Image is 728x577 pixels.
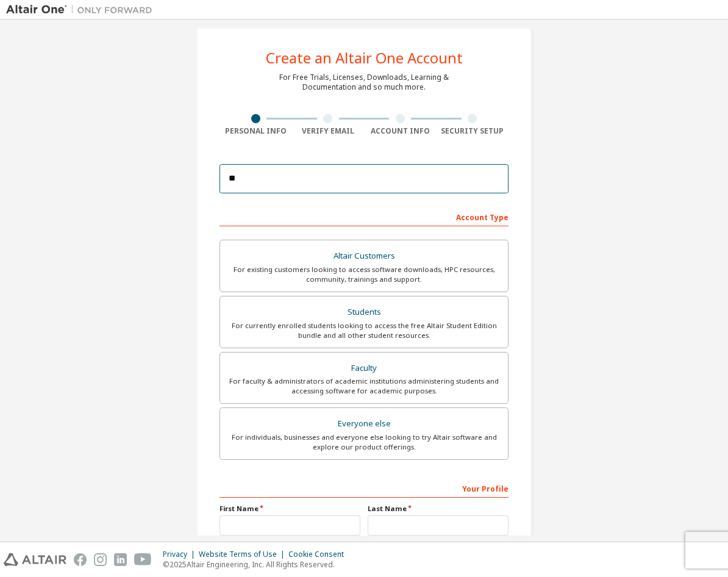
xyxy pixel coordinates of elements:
[227,321,501,340] div: For currently enrolled students looking to access the free Altair Student Edition bundle and all ...
[219,478,509,498] div: Your Profile
[227,432,501,452] div: For individuals, businesses and everyone else looking to try Altair software and explore our prod...
[94,553,107,566] img: instagram.svg
[227,360,501,377] div: Faculty
[437,126,509,136] div: Security Setup
[266,51,463,65] div: Create an Altair One Account
[227,415,501,432] div: Everyone else
[288,550,351,559] div: Cookie Consent
[6,4,159,16] img: Altair One
[292,126,365,136] div: Verify Email
[163,559,351,570] p: © 2025 Altair Engineering, Inc. All Rights Reserved.
[227,304,501,321] div: Students
[227,248,501,265] div: Altair Customers
[364,126,437,136] div: Account Info
[219,126,292,136] div: Personal Info
[199,550,288,559] div: Website Terms of Use
[114,553,127,566] img: linkedin.svg
[279,73,449,92] div: For Free Trials, Licenses, Downloads, Learning & Documentation and so much more.
[219,207,509,226] div: Account Type
[368,504,509,514] label: Last Name
[163,550,199,559] div: Privacy
[4,553,66,566] img: altair_logo.svg
[227,376,501,396] div: For faculty & administrators of academic institutions administering students and accessing softwa...
[134,553,152,566] img: youtube.svg
[227,265,501,284] div: For existing customers looking to access software downloads, HPC resources, community, trainings ...
[74,553,87,566] img: facebook.svg
[219,504,360,514] label: First Name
